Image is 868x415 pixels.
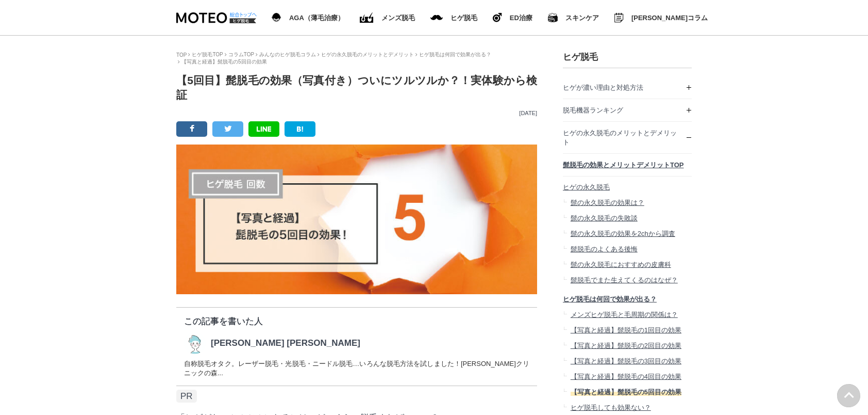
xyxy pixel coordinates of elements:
a: ヒゲの永久脱毛のメリットとデメリット [563,122,692,153]
img: メンズ脱毛 [430,15,443,20]
span: PR [176,390,197,403]
img: 【写真と経過】髭脱毛の5回目の効果！ついにツルツルか？！実体験から検証 [176,145,537,294]
a: 脱毛機器ランキング [563,99,692,121]
p: [PERSON_NAME] [PERSON_NAME] [211,338,360,348]
img: 和樹 森上 [184,332,206,354]
a: 髭脱毛でまた生えてくるのはなぜ？ [563,273,692,288]
span: 【写真と経過】髭脱毛の2回目の効果 [571,342,681,349]
span: スキンケア [565,14,599,21]
span: ED治療 [510,14,532,21]
img: PAGE UP [837,384,860,407]
a: 髭脱毛のよくある後悔 [563,242,692,257]
a: メンズ脱毛 ヒゲ脱毛 [430,12,477,23]
a: ヒゲの永久脱毛 [563,177,692,196]
a: 【写真と経過】髭脱毛の3回目の効果 [563,354,692,369]
a: 【写真と経過】髭脱毛の4回目の効果 [563,369,692,385]
a: 髭の永久脱毛の効果は？ [563,195,692,211]
span: [PERSON_NAME]コラム [631,14,708,21]
a: ヒゲ脱毛は何回で効果が出る？ [419,52,491,57]
a: みんなのMOTEOコラム [PERSON_NAME]コラム [614,11,708,25]
span: 髭の永久脱毛の効果を2chから調査 [571,230,675,237]
span: メンズヒゲ脱毛と毛周期の関係は？ [571,311,678,318]
a: 和樹 森上 [PERSON_NAME] [PERSON_NAME] [184,332,360,354]
span: ヒゲ脱毛しても効果ない？ [571,404,651,411]
span: ヒゲ脱毛は何回で効果が出る？ [563,295,657,303]
span: 髭の永久脱毛におすすめの皮膚科 [571,261,671,268]
span: ヒゲの永久脱毛 [563,183,610,191]
a: ヒゲの永久脱毛のメリットとデメリット [321,52,414,57]
a: 髭の永久脱毛におすすめの皮膚科 [563,257,692,273]
a: みんなのヒゲ脱毛コラム [259,52,316,57]
span: ヒゲが濃い理由と対処方法 [563,84,643,91]
a: 【写真と経過】髭脱毛の1回目の効果 [563,323,692,338]
img: 総合トップへ [229,12,257,17]
span: 髭脱毛でまた生えてくるのはなぜ？ [571,276,678,284]
img: ヒゲ脱毛 [493,13,502,22]
span: メンズ脱毛 [381,14,415,21]
img: LINE [257,126,272,132]
img: ED（勃起不全）治療 [360,12,374,23]
span: 【写真と経過】髭脱毛の5回目の効果 [571,388,681,396]
img: MOTEO HIGE DATSUMOU [176,12,256,23]
span: 髭の永久脱毛の効果は？ [571,199,644,206]
a: 【写真と経過】髭脱毛の5回目の効果 [563,385,681,400]
span: ヒゲ脱毛 [450,14,477,21]
span: 脱毛機器ランキング [563,106,623,114]
a: ヒゲ脱毛は何回で効果が出る？ [563,288,692,307]
img: B! [297,126,303,132]
span: 髭の永久脱毛の失敗談 [571,214,638,222]
a: ヒゲが濃い理由と対処方法 [563,76,692,99]
a: 髭の永久脱毛の効果を2chから調査 [563,226,692,242]
span: 【写真と経過】髭脱毛の3回目の効果 [571,357,681,365]
h3: ヒゲ脱毛 [563,51,692,63]
a: ED（勃起不全）治療 メンズ脱毛 [360,10,415,25]
a: 髭脱毛の効果とメリットデメリットTOP [563,154,692,176]
a: スキンケア [548,11,599,24]
span: 髭脱毛のよくある後悔 [571,245,638,253]
a: 髭の永久脱毛の失敗談 [563,211,692,226]
span: 髭脱毛の効果とメリットデメリットTOP [563,161,684,169]
h1: 【5回目】髭脱毛の効果（写真付き）ついにツルツルか？！実体験から検証 [176,73,537,102]
a: 【写真と経過】髭脱毛の2回目の効果 [563,338,692,354]
li: 【写真と経過】髭脱毛の5回目の効果 [178,58,267,66]
a: ヒゲ脱毛 ED治療 [493,11,532,24]
span: ヒゲの永久脱毛のメリットとデメリット [563,129,677,146]
span: AGA（薄毛治療） [289,14,344,21]
span: 【写真と経過】髭脱毛の1回目の効果 [571,326,681,334]
p: この記事を書いた人 [184,315,529,327]
span: 【写真と経過】髭脱毛の4回目の効果 [571,373,681,380]
a: AGA（薄毛治療） AGA（薄毛治療） [272,11,344,24]
a: メンズヒゲ脱毛と毛周期の関係は？ [563,307,692,323]
a: TOP [176,52,187,58]
a: ヒゲ脱毛TOP [192,52,223,57]
dd: 自称脱毛オタク。レーザー脱毛・光脱毛・ニードル脱毛…いろんな脱毛方法を試しました！[PERSON_NAME]クリニックの森... [184,359,529,378]
img: AGA（薄毛治療） [272,13,281,22]
a: コラムTOP [228,52,254,57]
p: [DATE] [176,110,537,116]
img: みんなのMOTEOコラム [614,13,624,23]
